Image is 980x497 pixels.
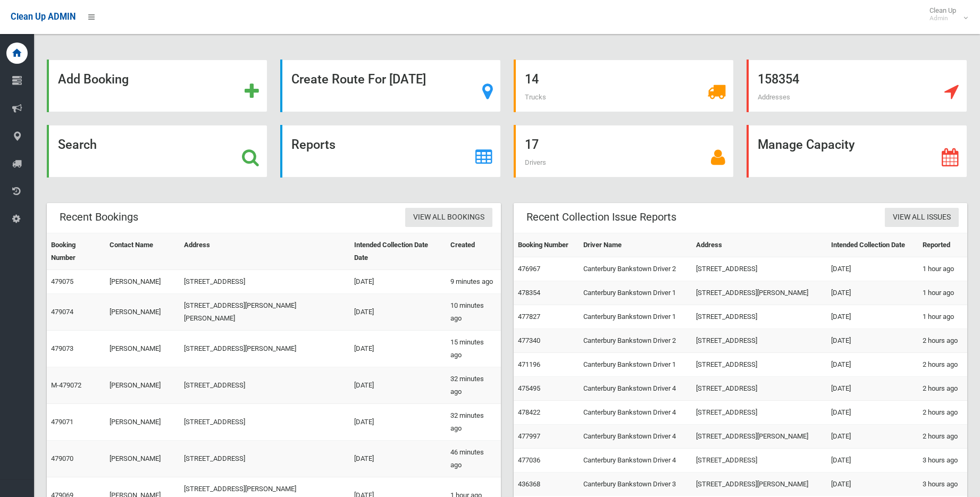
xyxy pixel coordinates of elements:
[105,331,180,367] td: [PERSON_NAME]
[446,233,500,270] th: Created
[514,125,734,178] a: 17 Drivers
[47,233,105,270] th: Booking Number
[47,60,267,112] a: Add Booking
[579,473,692,496] td: Canterbury Bankstown Driver 3
[827,425,919,449] td: [DATE]
[918,233,967,257] th: Reported
[446,367,500,404] td: 32 minutes ago
[514,233,580,257] th: Booking Number
[518,289,540,297] a: 478354
[579,281,692,305] td: Canterbury Bankstown Driver 1
[105,294,180,331] td: [PERSON_NAME]
[105,233,180,270] th: Contact Name
[827,401,919,425] td: [DATE]
[918,425,967,449] td: 2 hours ago
[692,305,826,329] td: [STREET_ADDRESS]
[692,377,826,401] td: [STREET_ADDRESS]
[518,480,540,488] a: 436368
[446,294,500,331] td: 10 minutes ago
[827,353,919,377] td: [DATE]
[758,93,790,101] span: Addresses
[518,265,540,273] a: 476967
[180,270,349,294] td: [STREET_ADDRESS]
[758,72,799,87] strong: 158354
[579,401,692,425] td: Canterbury Bankstown Driver 4
[51,454,73,462] a: 479070
[51,418,73,426] a: 479071
[525,158,546,166] span: Drivers
[51,344,73,352] a: 479073
[924,6,967,22] span: Clean Up
[518,408,540,416] a: 478422
[105,441,180,477] td: [PERSON_NAME]
[579,257,692,281] td: Canterbury Bankstown Driver 2
[446,404,500,441] td: 32 minutes ago
[350,367,447,404] td: [DATE]
[518,360,540,368] a: 471196
[518,384,540,392] a: 475495
[827,305,919,329] td: [DATE]
[918,401,967,425] td: 2 hours ago
[446,331,500,367] td: 15 minutes ago
[350,270,447,294] td: [DATE]
[514,207,689,228] header: Recent Collection Issue Reports
[47,125,267,178] a: Search
[518,336,540,344] a: 477340
[518,313,540,321] a: 477827
[827,473,919,496] td: [DATE]
[514,60,734,112] a: 14 Trucks
[405,208,492,228] a: View All Bookings
[280,125,501,178] a: Reports
[579,233,692,257] th: Driver Name
[918,353,967,377] td: 2 hours ago
[47,207,151,228] header: Recent Bookings
[579,329,692,353] td: Canterbury Bankstown Driver 2
[918,257,967,281] td: 1 hour ago
[350,294,447,331] td: [DATE]
[918,281,967,305] td: 1 hour ago
[180,233,349,270] th: Address
[51,308,73,316] a: 479074
[105,367,180,404] td: [PERSON_NAME]
[51,277,73,285] a: 479075
[579,425,692,449] td: Canterbury Bankstown Driver 4
[579,305,692,329] td: Canterbury Bankstown Driver 1
[827,377,919,401] td: [DATE]
[525,137,539,152] strong: 17
[446,441,500,477] td: 46 minutes ago
[758,137,855,152] strong: Manage Capacity
[692,449,826,473] td: [STREET_ADDRESS]
[58,72,129,87] strong: Add Booking
[579,377,692,401] td: Canterbury Bankstown Driver 4
[929,14,956,22] small: Admin
[518,432,540,440] a: 477997
[579,353,692,377] td: Canterbury Bankstown Driver 1
[918,377,967,401] td: 2 hours ago
[350,404,447,441] td: [DATE]
[692,353,826,377] td: [STREET_ADDRESS]
[51,381,81,389] a: M-479072
[918,473,967,496] td: 3 hours ago
[350,233,447,270] th: Intended Collection Date Date
[180,441,349,477] td: [STREET_ADDRESS]
[918,329,967,353] td: 2 hours ago
[692,257,826,281] td: [STREET_ADDRESS]
[747,60,967,112] a: 158354 Addresses
[180,404,349,441] td: [STREET_ADDRESS]
[180,294,349,331] td: [STREET_ADDRESS][PERSON_NAME][PERSON_NAME]
[518,456,540,464] a: 477036
[525,72,539,87] strong: 14
[827,329,919,353] td: [DATE]
[280,60,501,112] a: Create Route For [DATE]
[692,473,826,496] td: [STREET_ADDRESS][PERSON_NAME]
[291,72,426,87] strong: Create Route For [DATE]
[918,449,967,473] td: 3 hours ago
[180,367,349,404] td: [STREET_ADDRESS]
[350,441,447,477] td: [DATE]
[291,137,336,152] strong: Reports
[180,331,349,367] td: [STREET_ADDRESS][PERSON_NAME]
[692,281,826,305] td: [STREET_ADDRESS][PERSON_NAME]
[827,257,919,281] td: [DATE]
[827,233,919,257] th: Intended Collection Date
[885,208,959,228] a: View All Issues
